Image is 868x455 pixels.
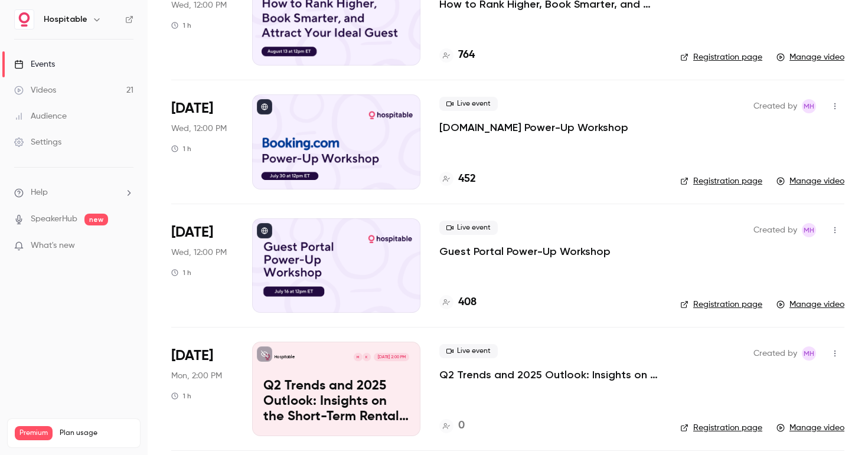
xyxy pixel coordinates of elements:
[458,294,477,310] h4: 408
[31,213,77,225] a: SpeakerHub
[84,214,108,225] span: new
[374,353,409,361] span: [DATE] 2:00 PM
[458,47,475,63] h4: 764
[804,223,814,237] span: MH
[14,110,67,122] div: Audience
[458,171,476,187] h4: 452
[802,346,816,361] span: Miles Hobson
[252,342,420,436] a: Q2 Trends and 2025 Outlook: Insights on the Short-Term Rental Market with PriceLabsHospitableKM[D...
[353,352,363,362] div: M
[171,223,213,242] span: [DATE]
[171,342,233,436] div: Jul 14 Mon, 2:00 PM (America/Toronto)
[171,21,191,30] div: 1 h
[119,241,133,251] iframe: Noticeable Trigger
[776,51,844,63] a: Manage video
[439,47,475,63] a: 764
[15,426,53,440] span: Premium
[680,422,762,434] a: Registration page
[776,422,844,434] a: Manage video
[171,391,191,401] div: 1 h
[171,123,227,135] span: Wed, 12:00 PM
[171,268,191,277] div: 1 h
[171,144,191,153] div: 1 h
[44,14,87,25] h6: Hospitable
[171,94,233,189] div: Jul 30 Wed, 12:00 PM (America/Toronto)
[14,58,55,70] div: Events
[439,120,628,135] a: [DOMAIN_NAME] Power-Up Workshop
[680,299,762,310] a: Registration page
[680,51,762,63] a: Registration page
[171,99,213,118] span: [DATE]
[15,10,34,29] img: Hospitable
[802,223,816,237] span: Miles Hobson
[171,370,222,382] span: Mon, 2:00 PM
[171,247,227,258] span: Wed, 12:00 PM
[753,99,797,113] span: Created by
[804,346,814,361] span: MH
[802,99,816,113] span: Miles Hobson
[171,346,213,365] span: [DATE]
[804,99,814,113] span: MH
[263,379,409,424] p: Q2 Trends and 2025 Outlook: Insights on the Short-Term Rental Market with PriceLabs
[753,223,797,237] span: Created by
[60,428,133,438] span: Plan usage
[776,299,844,310] a: Manage video
[439,244,611,258] a: Guest Portal Power-Up Workshop
[439,294,477,310] a: 408
[171,218,233,313] div: Jul 16 Wed, 12:00 PM (America/Toronto)
[439,221,498,235] span: Live event
[31,240,75,252] span: What's new
[14,186,133,199] li: help-dropdown-opener
[439,171,476,187] a: 452
[439,97,498,111] span: Live event
[31,186,48,199] span: Help
[680,175,762,187] a: Registration page
[439,418,465,434] a: 0
[776,175,844,187] a: Manage video
[14,136,61,148] div: Settings
[439,368,661,382] a: Q2 Trends and 2025 Outlook: Insights on the Short-Term Rental Market with PriceLabs
[275,354,295,360] p: Hospitable
[439,344,498,358] span: Live event
[458,418,465,434] h4: 0
[14,84,56,96] div: Videos
[753,346,797,361] span: Created by
[362,352,371,362] div: K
